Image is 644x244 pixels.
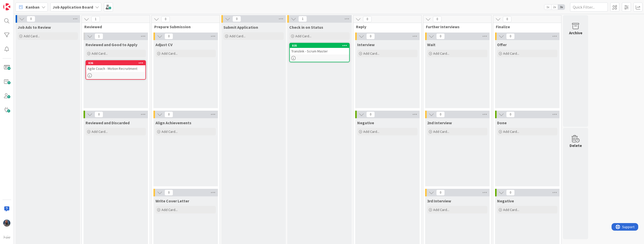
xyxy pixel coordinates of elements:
span: Further Interviews [426,24,485,29]
span: 0 [506,111,515,117]
span: 2x [551,5,558,10]
img: Visit kanbanzone.com [3,3,10,10]
span: Reviewed [84,24,143,29]
span: 0 [433,16,441,22]
span: Add Card... [229,34,246,38]
span: 0 [366,33,375,39]
span: Kanban [26,4,39,10]
span: Reviewed and Discarded [86,120,130,125]
span: Add Card... [363,51,379,56]
div: 836 [88,61,145,65]
span: 1 [91,16,100,22]
span: Add Card... [92,129,108,134]
a: 836Agile Coach - Motion Recruitment [86,60,146,80]
span: Reviewed and Good to Apply [86,42,137,47]
div: 835 [292,44,349,47]
span: Write Cover Letter [155,198,189,203]
div: Agile Coach - Motion Recruitment [86,65,145,72]
span: Reply [356,24,415,29]
span: 0 [232,16,241,22]
div: Delete [570,142,582,148]
span: 0 [436,111,445,117]
img: avatar [3,234,10,241]
span: Offer [497,42,507,47]
span: 0 [165,111,173,117]
span: Add Card... [503,51,519,56]
span: 0 [506,190,515,196]
span: 1 [298,16,307,22]
span: Add Card... [433,51,449,56]
a: 835Translink - Scrum Master [289,43,350,62]
span: Interview [357,42,375,47]
span: Add Card... [162,207,178,212]
span: Add Card... [295,34,311,38]
span: 0 [165,33,173,39]
span: 3rd Interview [427,198,451,203]
span: Add Card... [363,129,379,134]
div: 835Translink - Scrum Master [290,43,349,54]
span: Add Card... [24,34,40,38]
span: Submit Application [223,25,258,30]
span: Negative [357,120,374,125]
div: 835 [290,43,349,48]
span: Add Card... [162,129,178,134]
span: Prepare Submission [154,24,213,29]
span: 0 [436,190,445,196]
div: 836 [86,61,145,65]
input: Quick Filter... [570,3,608,12]
span: Check in on Status [289,25,323,30]
span: 0 [95,111,103,117]
span: Add Card... [433,207,449,212]
span: Job Ads to Review [18,25,51,30]
span: 0 [161,16,170,22]
span: 1x [544,5,551,10]
img: JS [3,220,10,227]
span: 0 [503,16,511,22]
span: Add Card... [92,51,108,56]
span: Negative [497,198,514,203]
span: Done [497,120,507,125]
span: Wait [427,42,435,47]
span: Align Achievements [155,120,191,125]
span: 1 [95,33,103,39]
span: Add Card... [433,129,449,134]
span: Finalize [496,24,555,29]
div: Translink - Scrum Master [290,48,349,54]
span: 0 [363,16,372,22]
b: Job Application Board [53,5,93,10]
span: Add Card... [503,129,519,134]
span: 0 [436,33,445,39]
div: 836Agile Coach - Motion Recruitment [86,61,145,72]
span: Add Card... [503,207,519,212]
span: 0 [366,111,375,117]
span: 3x [558,5,565,10]
span: Adjust CV [155,42,173,47]
span: 0 [27,16,35,22]
span: Support [11,1,23,7]
span: 0 [506,33,515,39]
span: 2nd Interview [427,120,452,125]
div: Archive [569,30,582,36]
span: Add Card... [162,51,178,56]
span: 0 [165,190,173,196]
